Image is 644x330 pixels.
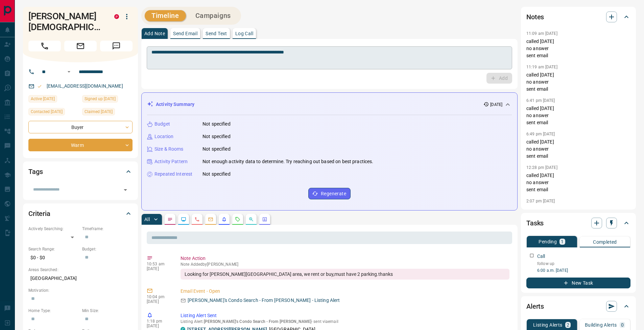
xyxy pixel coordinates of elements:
[121,185,130,195] button: Open
[31,108,63,115] span: Contacted [DATE]
[181,217,186,222] svg: Lead Browsing Activity
[526,105,630,126] p: called [DATE] no answer sent email
[539,239,557,244] p: Pending
[147,294,170,299] p: 10:04 pm
[526,165,557,170] p: 12:28 pm [DATE]
[194,217,200,222] svg: Calls
[206,31,227,36] p: Send Text
[147,262,170,266] p: 10:53 am
[204,319,312,324] span: [PERSON_NAME]'s Condo Search - From [PERSON_NAME]
[181,262,509,267] p: Note Added by [PERSON_NAME]
[85,95,116,102] span: Signed up [DATE]
[100,41,133,51] span: Message
[28,41,61,51] span: Call
[189,10,238,21] button: Campaigns
[526,278,630,288] button: New Task
[37,84,42,89] svg: Email Valid
[82,95,133,105] div: Sun Nov 10 2024
[28,287,133,293] p: Motivation:
[154,120,170,128] p: Budget
[188,297,340,304] p: [PERSON_NAME]'s Condo Search - From [PERSON_NAME] - Listing Alert
[28,308,79,314] p: Home Type:
[65,68,73,76] button: Open
[526,218,544,228] h2: Tasks
[208,217,213,222] svg: Emails
[28,95,79,105] div: Sat May 10 2025
[28,166,43,177] h2: Tags
[202,158,374,165] p: Not enough activity data to determine. Try reaching out based on best practices.
[28,252,79,263] p: $0 - $0
[526,138,630,160] p: called [DATE] no answer sent email
[526,215,630,231] div: Tasks
[202,120,231,128] p: Not specified
[154,146,184,153] p: Size & Rooms
[585,323,617,327] p: Building Alerts
[181,319,509,324] p: Listing Alert : - sent via email
[181,312,509,319] p: Listing Alert Sent
[28,246,79,252] p: Search Range:
[202,133,231,140] p: Not specified
[28,226,79,232] p: Actively Searching:
[147,299,170,304] p: [DATE]
[537,253,545,260] p: Call
[526,9,630,25] div: Notes
[144,217,150,222] p: All
[181,269,509,280] div: Looking for [PERSON_NAME][GEOGRAPHIC_DATA] area, we rent or buy,must have 2 parking.thanks
[114,14,119,19] div: property.ca
[537,267,630,273] p: 6:00 a.m. [DATE]
[526,71,630,93] p: called [DATE] no answer sent email
[85,108,113,115] span: Claimed [DATE]
[526,199,555,203] p: 2:07 pm [DATE]
[28,273,133,284] p: [GEOGRAPHIC_DATA]
[621,323,624,327] p: 0
[28,208,50,219] h2: Criteria
[28,205,133,222] div: Criteria
[526,298,630,314] div: Alerts
[82,226,133,232] p: Timeframe:
[82,246,133,252] p: Budget:
[147,319,170,324] p: 1:18 pm
[145,10,186,21] button: Timeline
[31,95,55,102] span: Active [DATE]
[202,171,231,178] p: Not specified
[526,65,557,69] p: 11:19 am [DATE]
[235,217,240,222] svg: Requests
[202,146,231,153] p: Not specified
[526,172,630,193] p: called [DATE] no answer sent email
[82,108,133,117] div: Mon Nov 11 2024
[154,171,192,178] p: Repeated Interest
[235,31,253,36] p: Log Call
[308,188,351,199] button: Regenerate
[28,139,133,151] div: Warm
[28,11,104,32] h1: [PERSON_NAME][DEMOGRAPHIC_DATA]
[248,217,254,222] svg: Opportunities
[173,31,197,36] p: Send Email
[156,101,194,108] p: Activity Summary
[526,12,544,22] h2: Notes
[526,31,557,36] p: 11:09 am [DATE]
[526,38,630,59] p: called [DATE] no answer sent email
[533,323,563,327] p: Listing Alerts
[82,308,133,314] p: Min Size:
[526,98,555,103] p: 6:41 pm [DATE]
[154,158,188,165] p: Activity Pattern
[144,31,165,36] p: Add Note
[561,239,564,244] p: 1
[526,132,555,136] p: 6:49 pm [DATE]
[28,267,133,273] p: Areas Searched:
[567,323,569,327] p: 2
[28,108,79,117] div: Fri Sep 12 2025
[537,261,630,267] p: follow up
[167,217,173,222] svg: Notes
[64,41,97,51] span: Email
[147,98,512,111] div: Activity Summary[DATE]
[47,83,123,89] a: [EMAIL_ADDRESS][DOMAIN_NAME]
[262,217,267,222] svg: Agent Actions
[154,133,173,140] p: Location
[28,121,133,133] div: Buyer
[181,255,509,262] p: Note Action
[490,102,502,108] p: [DATE]
[147,324,170,328] p: [DATE]
[147,266,170,271] p: [DATE]
[28,163,133,180] div: Tags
